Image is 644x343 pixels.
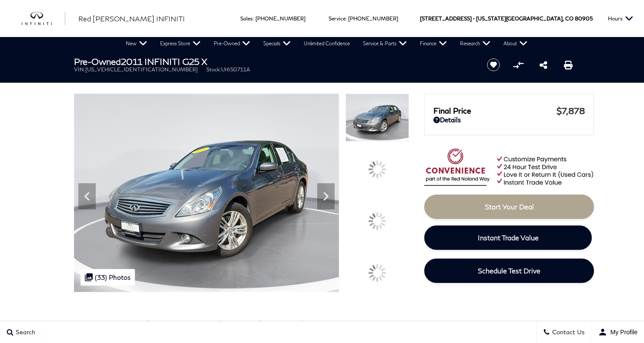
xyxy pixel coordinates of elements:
[424,225,592,250] a: Instant Trade Value
[13,329,35,336] span: Search
[80,269,135,286] div: (33) Photos
[221,66,250,73] span: UI650711A
[206,66,221,73] span: Stock:
[413,37,453,50] a: Finance
[424,259,594,283] a: Schedule Test Drive
[484,58,503,72] button: Save vehicle
[297,37,356,50] a: Unlimited Confidence
[433,105,585,116] a: Final Price $7,878
[22,12,65,26] img: INFINITI
[22,12,65,26] a: infiniti
[540,60,547,70] a: Share this Pre-Owned 2011 INFINITI G25 X
[356,37,413,50] a: Service & Parts
[207,37,257,50] a: Pre-Owned
[433,116,585,124] a: Details
[78,14,185,23] span: Red [PERSON_NAME] INFINITI
[119,37,154,50] a: New
[257,37,297,50] a: Specials
[240,15,253,22] span: Sales
[348,15,398,22] a: [PHONE_NUMBER]
[433,106,557,115] span: Final Price
[74,94,339,292] img: Used 2011 Graphite Shadow INFINITI X image 1
[345,94,409,141] img: Used 2011 Graphite Shadow INFINITI X image 1
[420,15,593,22] a: [STREET_ADDRESS] • [US_STATE][GEOGRAPHIC_DATA], CO 80905
[512,58,525,71] button: Compare vehicle
[550,329,585,336] span: Contact Us
[478,266,540,275] span: Schedule Test Drive
[592,321,644,343] button: user-profile-menu
[485,202,534,211] span: Start Your Deal
[424,195,594,219] a: Start Your Deal
[329,15,345,22] span: Service
[497,37,534,50] a: About
[85,66,198,73] span: [US_VEHICLE_IDENTIFICATION_NUMBER]
[154,37,207,50] a: Express Store
[253,15,254,22] span: :
[607,329,637,336] span: My Profile
[119,37,534,50] nav: Main Navigation
[564,60,573,70] a: Print this Pre-Owned 2011 INFINITI G25 X
[453,37,497,50] a: Research
[345,15,347,22] span: :
[78,13,185,24] a: Red [PERSON_NAME] INFINITI
[74,56,121,67] strong: Pre-Owned
[74,66,85,73] span: VIN:
[74,57,472,66] h1: 2011 INFINITI G25 X
[478,233,539,242] span: Instant Trade Value
[557,105,585,116] span: $7,878
[255,15,305,22] a: [PHONE_NUMBER]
